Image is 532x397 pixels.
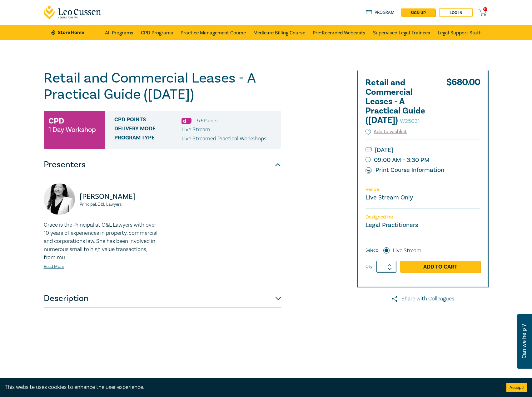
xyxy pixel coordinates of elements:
[44,221,159,262] p: Grace is the Principal at Q&L Lawyers with over 10 years of experiences in property, commercial a...
[400,261,480,273] a: Add to Cart
[365,145,480,155] small: [DATE]
[365,214,480,220] p: Designed for
[365,166,445,174] a: Print Course Information
[366,9,395,16] a: Program
[373,25,430,40] a: Supervised Legal Trainees
[365,128,407,135] button: Add to wishlist
[446,78,480,128] div: $ 680.00
[141,25,173,40] a: CPD Programs
[114,135,181,143] span: Program type
[48,115,64,127] h3: CPD
[365,263,372,270] label: Qty
[438,25,481,40] a: Legal Support Staff
[376,261,396,273] input: 1
[439,8,473,17] a: Log in
[313,25,365,40] a: Pre-Recorded Webcasts
[44,264,64,269] a: Read More
[357,295,489,303] a: Share with Colleagues
[80,192,159,202] p: [PERSON_NAME]
[51,29,95,36] a: Store Home
[105,25,133,40] a: All Programs
[181,118,191,124] img: Substantive Law
[400,118,420,125] small: W25031
[393,247,421,255] label: Live Stream
[114,117,181,125] span: CPD Points
[365,78,434,125] h2: Retail and Commercial Leases - A Practical Guide ([DATE])
[401,8,435,17] a: sign up
[181,135,266,143] p: Live Streamed Practical Workshops
[521,318,527,365] span: Can we help ?
[181,126,210,133] span: Live Stream
[365,247,378,254] span: Select:
[197,117,217,125] li: 5.5 Point s
[5,383,497,391] div: This website uses cookies to enhance the user experience.
[44,183,75,215] img: https://s3.ap-southeast-2.amazonaws.com/leo-cussen-store-production-content/Contacts/Grace%20Xiao...
[48,127,96,133] small: 1 Day Workshop
[365,221,418,229] small: Legal Practitioners
[365,155,480,165] small: 09:00 AM - 3:30 PM
[44,70,281,103] h1: Retail and Commercial Leases - A Practical Guide ([DATE])
[365,193,413,202] a: Live Stream Only
[365,187,480,193] p: Venue
[44,155,281,174] button: Presenters
[181,25,246,40] a: Practice Management Course
[114,126,181,134] span: Delivery Mode
[506,383,527,392] button: Accept cookies
[253,25,305,40] a: Medicare Billing Course
[80,202,159,207] small: Principal, Q&L Lawyers
[483,7,487,11] span: 0
[44,289,281,308] button: Description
